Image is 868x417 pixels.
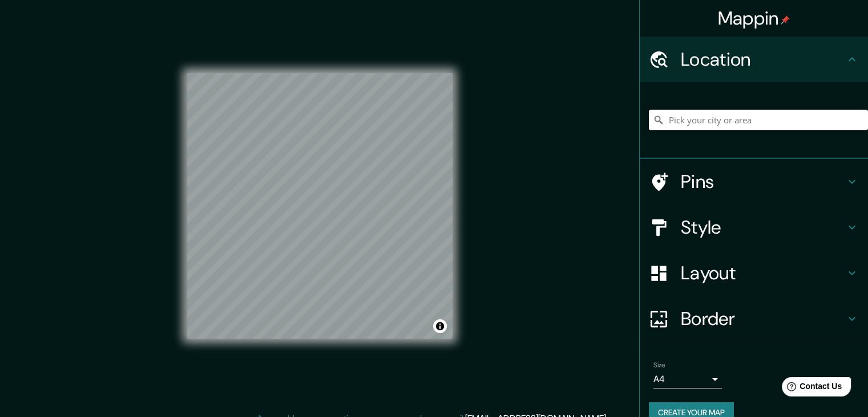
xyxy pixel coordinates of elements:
[681,48,845,71] h4: Location
[640,250,868,296] div: Layout
[781,15,790,25] img: pin-icon.png
[640,296,868,342] div: Border
[649,110,868,130] input: Pick your city or area
[433,319,447,333] button: Toggle attribution
[681,262,845,284] h4: Layout
[766,372,855,404] iframe: Help widget launcher
[681,307,845,330] h4: Border
[653,360,665,370] label: Size
[187,73,453,339] canvas: Map
[681,216,845,239] h4: Style
[640,205,868,250] div: Style
[718,7,790,30] h4: Mappin
[681,170,845,193] h4: Pins
[653,370,722,388] div: A4
[640,37,868,82] div: Location
[640,159,868,205] div: Pins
